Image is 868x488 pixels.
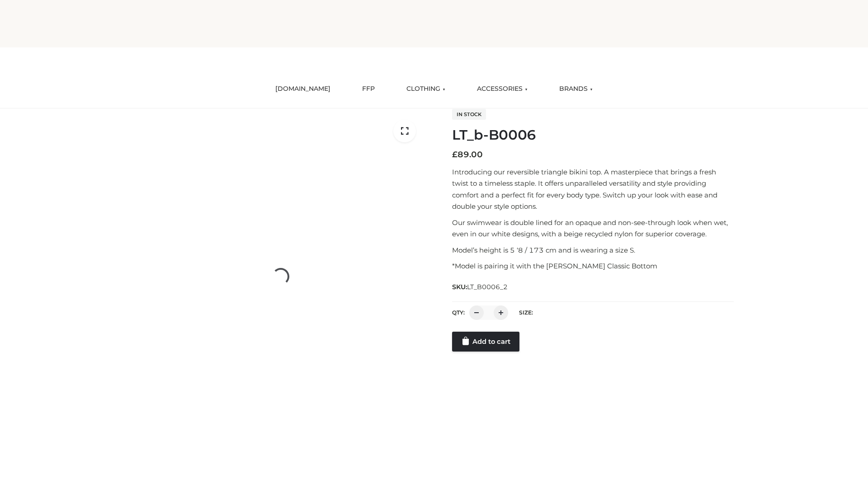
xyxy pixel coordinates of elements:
h1: LT_b-B0006 [452,127,734,143]
label: QTY: [452,309,465,316]
p: Introducing our reversible triangle bikini top. A masterpiece that brings a fresh twist to a time... [452,166,734,212]
p: *Model is pairing it with the [PERSON_NAME] Classic Bottom [452,260,734,272]
span: £ [452,150,458,160]
span: In stock [452,109,486,120]
a: [DOMAIN_NAME] [269,79,337,99]
span: LT_B0006_2 [467,283,508,291]
a: FFP [355,79,382,99]
a: ACCESSORIES [470,79,534,99]
a: Add to cart [452,332,519,352]
p: Model’s height is 5 ‘8 / 173 cm and is wearing a size S. [452,244,734,256]
p: Our swimwear is double lined for an opaque and non-see-through look when wet, even in our white d... [452,217,734,240]
bdi: 89.00 [452,150,483,160]
a: CLOTHING [400,79,452,99]
a: BRANDS [552,79,599,99]
label: Size: [519,309,533,316]
span: SKU: [452,282,509,292]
